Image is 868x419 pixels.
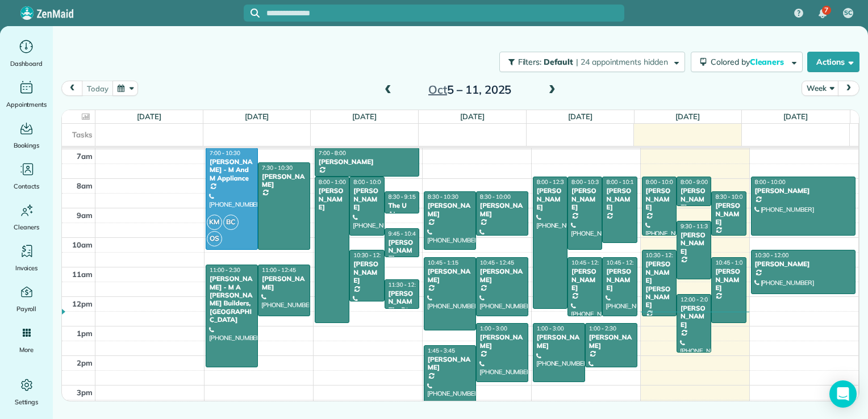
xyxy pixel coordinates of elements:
button: Filters: Default | 24 appointments hidden [499,52,685,72]
div: [PERSON_NAME] [536,333,582,350]
span: 8:30 - 9:15 [389,193,416,200]
span: More [19,344,34,355]
div: [PERSON_NAME] [261,173,307,189]
div: [PERSON_NAME] [589,333,634,350]
div: [PERSON_NAME] [261,275,307,291]
span: 9:45 - 10:45 [389,230,419,237]
div: [PERSON_NAME] [715,202,742,226]
span: 8:00 - 10:30 [571,178,602,186]
span: Colored by [711,57,788,67]
span: Cleaners [750,57,786,67]
span: 3pm [77,388,93,397]
div: [PERSON_NAME] - Btn Systems [388,290,416,322]
span: 8:00 - 9:00 [681,178,708,186]
span: 10:45 - 1:00 [715,259,746,266]
span: Appointments [6,99,47,110]
span: 1pm [77,329,93,338]
a: [DATE] [245,112,269,121]
span: 10:45 - 12:45 [571,259,606,266]
div: [PERSON_NAME] [606,187,633,211]
span: 10am [72,240,93,249]
div: [PERSON_NAME] [353,260,381,284]
a: [DATE] [568,112,592,121]
span: 8:00 - 12:30 [537,178,567,186]
button: Focus search [244,9,260,18]
a: Dashboard [5,37,48,69]
a: Settings [5,376,48,408]
span: 10:30 - 12:00 [755,252,789,259]
span: 10:45 - 12:45 [606,259,640,266]
span: 11:00 - 2:30 [210,266,240,274]
span: 10:30 - 12:45 [646,252,680,259]
span: 8:00 - 10:00 [755,178,786,186]
a: Invoices [5,242,48,274]
span: 8:00 - 10:15 [606,178,637,186]
a: Appointments [5,78,48,110]
div: [PERSON_NAME] [754,187,853,195]
span: 10:30 - 12:15 [353,252,387,259]
div: [PERSON_NAME] [318,187,346,211]
span: 1:00 - 3:00 [480,325,507,332]
a: Payroll [5,283,48,315]
div: [PERSON_NAME] [479,333,525,350]
a: [DATE] [460,112,485,121]
span: OS [207,231,222,246]
span: 7:00 - 10:30 [210,149,240,157]
div: [PERSON_NAME] [715,267,742,292]
span: 7:00 - 8:00 [319,149,346,157]
a: [DATE] [137,112,161,121]
span: 11:30 - 12:30 [389,281,423,288]
span: 8:30 - 10:00 [480,193,511,200]
div: [PERSON_NAME] - M And M Appliance [209,158,254,182]
a: Bookings [5,119,48,151]
span: 10:45 - 12:45 [480,259,514,266]
span: 7am [77,152,93,161]
span: Payroll [16,303,37,315]
span: BC [223,215,239,230]
span: SC [844,9,852,18]
span: Dashboard [10,58,43,69]
div: [PERSON_NAME] [571,187,599,211]
span: Contacts [14,181,39,192]
span: 2pm [77,358,93,367]
div: [PERSON_NAME] [571,267,599,292]
span: Filters: [518,57,542,67]
div: The U At Ledroit [388,202,416,226]
div: [PERSON_NAME] [318,158,416,166]
span: 10:45 - 1:15 [428,259,458,266]
span: 11:00 - 12:45 [262,266,296,274]
span: 1:45 - 3:45 [428,347,455,354]
a: Cleaners [5,201,48,233]
span: Cleaners [14,221,39,233]
button: Colored byCleaners [691,52,803,72]
span: 1:00 - 2:30 [589,325,616,332]
svg: Focus search [251,9,260,18]
div: [PERSON_NAME] [606,267,633,292]
span: 11am [72,270,93,279]
div: [PERSON_NAME] [680,231,708,255]
span: 8:00 - 10:00 [646,178,677,186]
span: 7 [824,6,828,15]
button: next [838,81,859,96]
span: 8:00 - 10:00 [353,178,384,186]
span: Invoices [15,262,38,274]
span: 8:30 - 10:00 [715,193,746,200]
span: 12pm [72,299,93,308]
span: Settings [15,396,39,408]
button: today [82,81,113,96]
div: [PERSON_NAME] [427,267,473,284]
div: [PERSON_NAME] [680,187,708,211]
a: Filters: Default | 24 appointments hidden [494,52,685,72]
div: [PERSON_NAME] - M A [PERSON_NAME] Builders, [GEOGRAPHIC_DATA] [209,275,254,324]
div: [PERSON_NAME] [353,187,381,211]
span: Tasks [72,130,93,139]
div: [PERSON_NAME] [388,238,416,263]
div: [PERSON_NAME] [479,267,525,284]
a: Contacts [5,160,48,192]
span: Default [544,57,574,67]
div: [PERSON_NAME] [754,260,853,268]
a: [DATE] [352,112,377,121]
span: | 24 appointments hidden [576,57,668,67]
h2: 5 – 11, 2025 [399,83,541,96]
span: 1:00 - 3:00 [537,325,564,332]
